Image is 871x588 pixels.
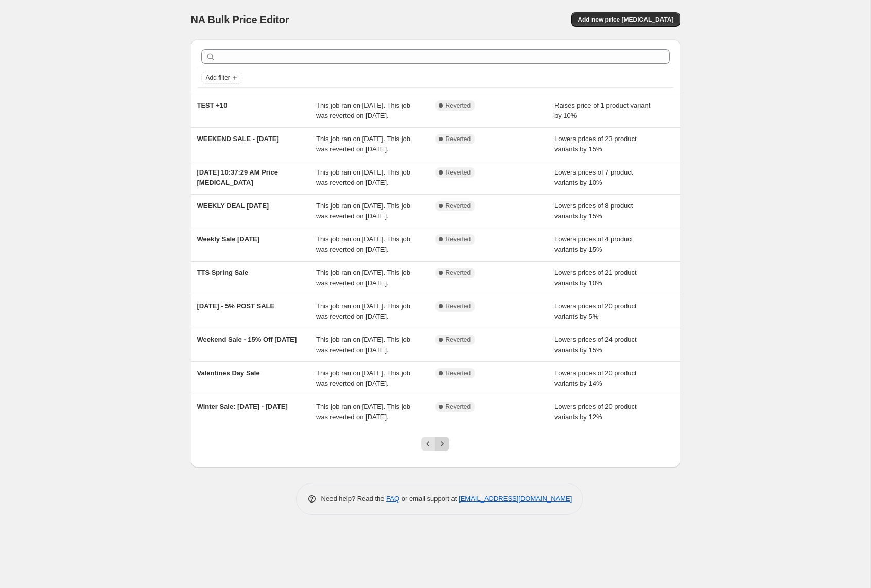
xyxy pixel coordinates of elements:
span: Valentines Day Sale [197,369,260,377]
button: Add new price [MEDICAL_DATA] [571,12,680,27]
span: Lowers prices of 24 product variants by 15% [554,336,637,354]
span: [DATE] 10:37:29 AM Price [MEDICAL_DATA] [197,168,278,186]
span: Lowers prices of 23 product variants by 15% [554,135,637,153]
span: This job ran on [DATE]. This job was reverted on [DATE]. [316,101,410,119]
span: WEEKLY DEAL [DATE] [197,202,269,210]
span: NA Bulk Price Editor [191,14,289,25]
span: This job ran on [DATE]. This job was reverted on [DATE]. [316,336,410,354]
span: This job ran on [DATE]. This job was reverted on [DATE]. [316,135,410,153]
button: Previous [421,437,436,451]
span: Reverted [446,168,471,177]
span: Lowers prices of 7 product variants by 10% [554,168,633,186]
span: This job ran on [DATE]. This job was reverted on [DATE]. [316,269,410,287]
span: [DATE] - 5% POST SALE [197,302,275,310]
span: This job ran on [DATE]. This job was reverted on [DATE]. [316,302,410,320]
span: Reverted [446,336,471,344]
span: TEST +10 [197,101,228,109]
span: Need help? Read the [321,495,387,503]
span: Reverted [446,302,471,310]
span: Lowers prices of 20 product variants by 14% [554,369,637,387]
span: Raises price of 1 product variant by 10% [554,101,650,119]
nav: Pagination [421,437,449,451]
button: Add filter [201,72,242,84]
span: Reverted [446,369,471,377]
span: Reverted [446,403,471,411]
span: Reverted [446,101,471,110]
span: Reverted [446,135,471,143]
span: Reverted [446,202,471,210]
span: Lowers prices of 4 product variants by 15% [554,235,633,253]
span: TTS Spring Sale [197,269,249,276]
span: Reverted [446,235,471,244]
span: or email support at [399,495,459,503]
span: Weekend Sale - 15% Off [DATE] [197,336,297,343]
span: Lowers prices of 20 product variants by 5% [554,302,637,320]
a: FAQ [386,495,399,503]
span: Add new price [MEDICAL_DATA] [578,15,673,24]
span: Lowers prices of 21 product variants by 10% [554,269,637,287]
span: Weekly Sale [DATE] [197,235,260,243]
span: WEEKEND SALE - [DATE] [197,135,279,143]
span: Winter Sale: [DATE] - [DATE] [197,403,288,410]
a: [EMAIL_ADDRESS][DOMAIN_NAME] [459,495,572,503]
button: Next [435,437,449,451]
span: This job ran on [DATE]. This job was reverted on [DATE]. [316,235,410,253]
span: This job ran on [DATE]. This job was reverted on [DATE]. [316,168,410,186]
span: This job ran on [DATE]. This job was reverted on [DATE]. [316,202,410,220]
span: Lowers prices of 20 product variants by 12% [554,403,637,421]
span: This job ran on [DATE]. This job was reverted on [DATE]. [316,369,410,387]
span: This job ran on [DATE]. This job was reverted on [DATE]. [316,403,410,421]
span: Reverted [446,269,471,277]
span: Lowers prices of 8 product variants by 15% [554,202,633,220]
span: Add filter [206,74,230,82]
